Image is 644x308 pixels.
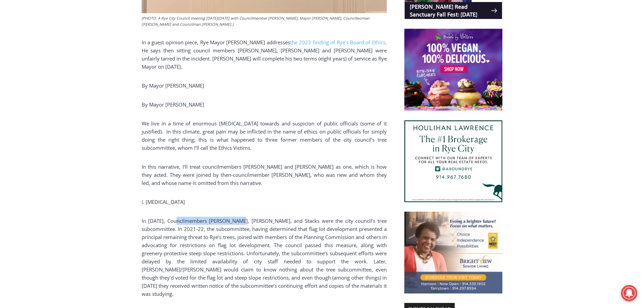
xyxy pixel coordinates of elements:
[290,39,385,46] a: the 2023 finding of Rye’s Board of Ethics
[142,38,387,71] p: In a guest opinion piece, Rye Mayor [PERSON_NAME] addresses . He says then sitting council member...
[0,67,98,84] a: [PERSON_NAME] Read Sanctuary Fall Fest: [DATE]
[5,68,87,84] h4: [PERSON_NAME] Read Sanctuary Fall Fest: [DATE]
[171,0,319,66] div: Apply Now <> summer and RHS senior internships available
[71,20,94,55] div: unique DIY crafts
[142,217,387,298] p: In [DATE], Councilmembers [PERSON_NAME], [PERSON_NAME], and Stacks were the city council’s tree s...
[142,15,387,27] figcaption: (PHOTO: A Rye City Council meeting [DATE][DATE] with Councilmember [PERSON_NAME], Mayor [PERSON_N...
[142,100,387,109] p: By Mayor [PERSON_NAME]
[404,212,502,293] img: Brightview Senior Living
[71,57,74,64] div: 5
[142,81,387,90] p: By Mayor [PERSON_NAME]
[79,57,82,64] div: 6
[142,163,387,187] p: In this narrative, I’ll treat councilmembers [PERSON_NAME] and [PERSON_NAME] as one, which is how...
[404,120,502,202] img: Houlihan Lawrence The #1 Brokerage in Rye City
[163,66,328,84] a: Intern @ [DOMAIN_NAME]
[75,57,77,64] div: /
[142,119,387,152] p: We live in a time of enormous [MEDICAL_DATA] towards and suspicion of public officials (some of i...
[404,29,502,111] img: Baked by Melissa
[177,67,313,82] span: Intern @ [DOMAIN_NAME]
[142,198,387,206] p: I. [MEDICAL_DATA]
